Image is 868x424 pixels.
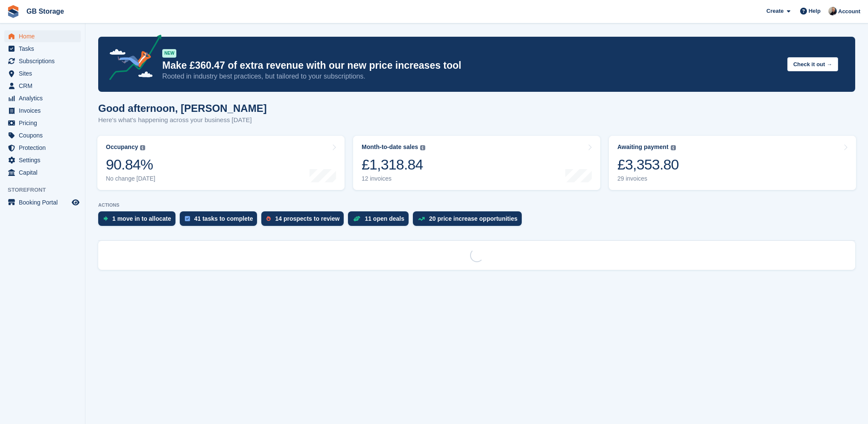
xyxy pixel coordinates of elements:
[19,105,70,117] span: Invoices
[4,117,81,129] a: menu
[420,145,425,150] img: icon-info-grey-7440780725fd019a000dd9b08b2336e03edf1995a4989e88bcd33f0948082b44.svg
[19,43,70,55] span: Tasks
[809,7,821,15] span: Help
[23,4,67,18] a: GB Storage
[185,216,190,221] img: task-75834270c22a3079a89374b754ae025e5fb1db73e45f91037f5363f120a921f8.svg
[4,167,81,178] a: menu
[19,154,70,166] span: Settings
[4,30,81,42] a: menu
[787,57,838,71] button: Check it out →
[19,30,70,42] span: Home
[180,211,262,230] a: 41 tasks to complete
[70,197,81,208] a: Preview store
[106,156,155,173] div: 90.84%
[362,143,418,151] div: Month-to-date sales
[4,196,81,208] a: menu
[429,215,517,222] div: 20 price increase opportunities
[365,215,404,222] div: 11 open deals
[4,55,81,67] a: menu
[413,211,526,230] a: 20 price increase opportunities
[162,49,176,58] div: NEW
[19,55,70,67] span: Subscriptions
[98,102,267,114] h1: Good afternoon, [PERSON_NAME]
[418,217,425,221] img: price_increase_opportunities-93ffe204e8149a01c8c9dc8f82e8f89637d9d84a8eef4429ea346261dce0b2c0.svg
[19,129,70,141] span: Coupons
[162,59,780,72] p: Make £360.47 of extra revenue with our new price increases tool
[4,129,81,141] a: menu
[19,80,70,92] span: CRM
[19,117,70,129] span: Pricing
[19,142,70,154] span: Protection
[7,5,20,18] img: stora-icon-8386f47178a22dfd0bd8f6a31ec36ba5ce8667c1dd55bd0f319d3a0aa187defe.svg
[4,80,81,92] a: menu
[353,216,360,222] img: deal-1b604bf984904fb50ccaf53a9ad4b4a5d6e5aea283cecdc64d6e3604feb123c2.svg
[98,211,180,230] a: 1 move in to allocate
[102,35,162,83] img: price-adjustments-announcement-icon-8257ccfd72463d97f412b2fc003d46551f7dbcb40ab6d574587a9cd5c0d94...
[19,67,70,79] span: Sites
[140,145,145,150] img: icon-info-grey-7440780725fd019a000dd9b08b2336e03edf1995a4989e88bcd33f0948082b44.svg
[4,92,81,104] a: menu
[617,143,669,151] div: Awaiting payment
[671,145,676,150] img: icon-info-grey-7440780725fd019a000dd9b08b2336e03edf1995a4989e88bcd33f0948082b44.svg
[8,186,85,194] span: Storefront
[362,156,425,173] div: £1,318.84
[838,7,860,16] span: Account
[98,202,855,208] p: ACTIONS
[275,215,339,222] div: 14 prospects to review
[348,211,413,230] a: 11 open deals
[362,175,425,182] div: 12 invoices
[261,211,348,230] a: 14 prospects to review
[4,105,81,117] a: menu
[353,136,600,190] a: Month-to-date sales £1,318.84 12 invoices
[97,136,345,190] a: Occupancy 90.84% No change [DATE]
[19,167,70,178] span: Capital
[766,7,783,15] span: Create
[194,215,253,222] div: 41 tasks to complete
[617,175,679,182] div: 29 invoices
[4,142,81,154] a: menu
[828,7,837,15] img: Karl Walker
[4,67,81,79] a: menu
[266,216,271,221] img: prospect-51fa495bee0391a8d652442698ab0144808aea92771e9ea1ae160a38d050c398.svg
[98,115,267,125] p: Here's what's happening across your business [DATE]
[162,72,780,81] p: Rooted in industry best practices, but tailored to your subscriptions.
[609,136,856,190] a: Awaiting payment £3,353.80 29 invoices
[106,175,155,182] div: No change [DATE]
[103,216,108,221] img: move_ins_to_allocate_icon-fdf77a2bb77ea45bf5b3d319d69a93e2d87916cf1d5bf7949dd705db3b84f3ca.svg
[106,143,138,151] div: Occupancy
[112,215,171,222] div: 1 move in to allocate
[4,43,81,55] a: menu
[4,154,81,166] a: menu
[617,156,679,173] div: £3,353.80
[19,92,70,104] span: Analytics
[19,196,70,208] span: Booking Portal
